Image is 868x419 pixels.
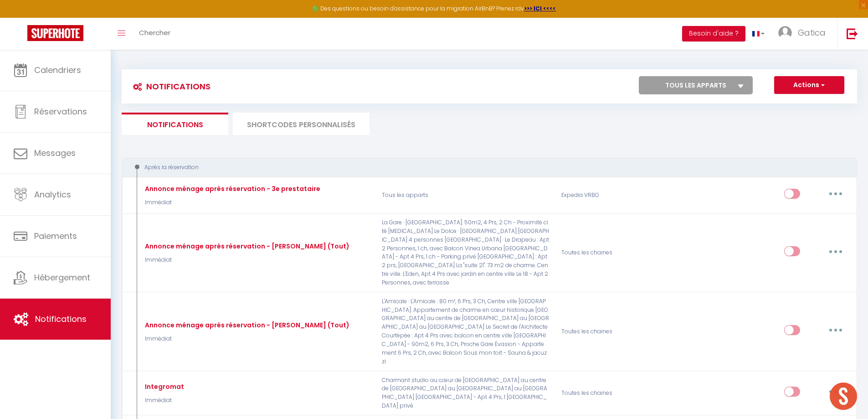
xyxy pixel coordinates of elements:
[233,113,370,135] li: SHORTCODES PERSONNALISÉS
[555,376,675,410] div: Toutes les chaines
[139,28,170,37] span: Chercher
[771,18,837,50] a: ... Gatica
[34,272,90,283] span: Hébergement
[35,313,87,325] span: Notifications
[34,230,77,242] span: Paiements
[778,26,792,40] img: ...
[143,335,349,343] p: Immédiat
[34,106,87,117] span: Réservations
[143,256,349,264] p: Immédiat
[128,76,211,97] h3: Notifications
[143,184,320,194] div: Annonce ménage après réservation - 3e prestataire
[830,383,857,410] div: Ouvrir le chat
[376,218,555,287] p: La Gare · [GEOGRAPHIC_DATA]: 50m2, 4 Prs, 2 Ch - Proximité cité [MEDICAL_DATA] Le Dolce · [GEOGRA...
[132,18,177,50] a: Chercher
[34,64,81,76] span: Calendriers
[376,182,555,208] p: Tous les apparts
[774,76,844,94] button: Actions
[847,28,858,39] img: logout
[143,241,349,251] div: Annonce ménage après réservation - [PERSON_NAME] (Tout)
[524,5,556,12] a: >>> ICI <<<<
[34,189,71,200] span: Analytics
[376,376,555,410] p: Charmant studio au cœur de [GEOGRAPHIC_DATA] au centre de [GEOGRAPHIC_DATA] au [GEOGRAPHIC_DATA] ...
[34,147,76,159] span: Messages
[555,218,675,287] div: Toutes les chaines
[122,113,228,135] li: Notifications
[27,25,83,41] img: Super Booking
[555,297,675,366] div: Toutes les chaines
[143,382,184,392] div: Integromat
[376,297,555,366] p: L'Amicale · L'Amicale : 80 m², 6 Prs, 3 Ch, Centre ville [GEOGRAPHIC_DATA]: Appartement de charme...
[143,320,349,330] div: Annonce ménage après réservation - [PERSON_NAME] (Tout)
[143,198,320,207] p: Immédiat
[555,182,675,208] div: Expedia VRBO
[143,396,184,405] p: Immédiat
[682,26,745,41] button: Besoin d'aide ?
[130,163,834,172] div: Après la réservation
[798,27,826,38] span: Gatica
